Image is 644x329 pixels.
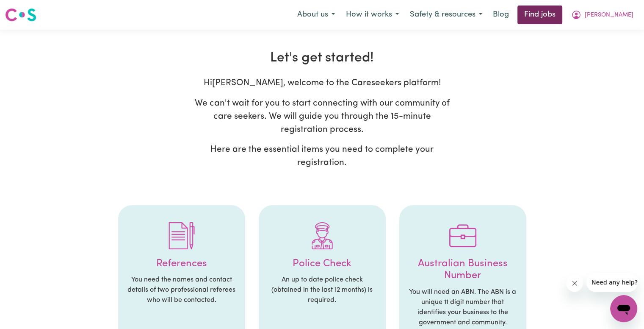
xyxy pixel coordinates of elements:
h4: Police Check [267,258,377,270]
a: Blog [488,6,514,24]
button: How it works [340,6,404,24]
h4: References [127,258,237,270]
iframe: Message from company [586,273,637,292]
a: Careseekers logo [5,5,36,25]
p: Here are the essential items you need to complete your registration. [193,143,451,169]
a: Find jobs [517,6,562,24]
button: Safety & resources [404,6,488,24]
h2: Let's get started! [59,50,586,66]
span: Need any help? [5,6,51,13]
span: [PERSON_NAME] [585,11,633,20]
img: Careseekers logo [5,7,36,22]
p: You need the names and contact details of two professional referees who will be contacted. [127,275,237,305]
button: About us [292,6,340,24]
p: An up to date police check (obtained in the last 12 months) is required. [267,275,377,305]
p: Hi [PERSON_NAME] , welcome to the Careseekers platform! [193,76,451,89]
iframe: Button to launch messaging window [610,295,637,322]
p: You will need an ABN. The ABN is a unique 11 digit number that identifies your business to the go... [408,287,518,328]
button: My Account [566,6,639,24]
iframe: Close message [566,275,583,292]
h4: Australian Business Number [408,258,518,282]
p: We can't wait for you to start connecting with our community of care seekers. We will guide you t... [193,97,451,137]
